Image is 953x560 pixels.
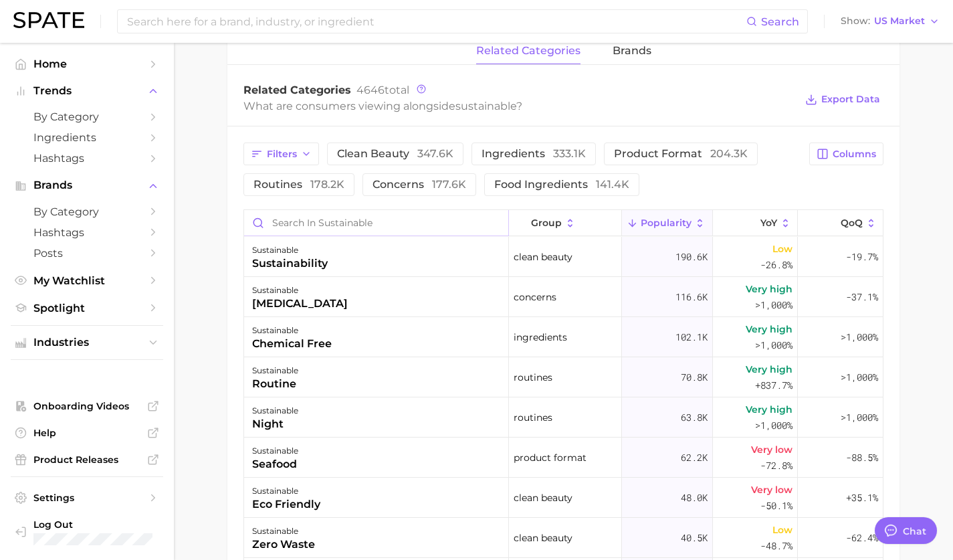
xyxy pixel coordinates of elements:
[356,84,409,96] span: total
[514,490,572,506] span: clean beauty
[641,217,692,228] span: Popularity
[252,443,298,459] div: sustainable
[11,450,163,470] a: Product Releases
[33,152,140,165] span: Hashtags
[681,530,708,546] span: 40.5k
[614,149,748,159] span: product format
[746,401,792,417] span: Very high
[252,523,315,539] div: sustainable
[33,58,140,70] span: Home
[11,148,163,169] a: Hashtags
[252,242,328,258] div: sustainable
[267,149,297,160] span: Filters
[33,131,140,144] span: Ingredients
[514,329,567,345] span: ingredients
[482,149,586,159] span: ingredients
[746,361,792,377] span: Very high
[846,530,878,546] span: -62.4%
[833,149,876,160] span: Columns
[514,249,572,265] span: clean beauty
[596,178,629,191] span: 141.4k
[675,249,708,265] span: 190.6k
[310,178,344,191] span: 178.2k
[33,274,140,287] span: My Watchlist
[244,478,883,518] button: sustainableeco friendlyclean beauty48.0kVery low-50.1%+35.1%
[11,515,163,549] a: Log out. Currently logged in with e-mail rsmall@hunterpr.com.
[11,270,163,291] a: My Watchlist
[514,450,587,466] span: product format
[802,90,883,109] button: Export Data
[252,483,320,499] div: sustainable
[760,538,792,554] span: -48.7%
[841,331,878,343] span: >1,000%
[809,143,883,165] button: Columns
[252,403,298,419] div: sustainable
[252,363,298,379] div: sustainable
[417,147,453,160] span: 347.6k
[243,143,319,165] button: Filters
[681,369,708,385] span: 70.8k
[33,110,140,123] span: by Category
[33,302,140,314] span: Spotlight
[751,442,792,458] span: Very low
[33,247,140,260] span: Posts
[772,241,792,257] span: Low
[746,281,792,297] span: Very high
[33,337,140,349] span: Industries
[841,17,870,25] span: Show
[772,522,792,538] span: Low
[244,237,883,277] button: sustainablesustainabilityclean beauty190.6kLow-26.8%-19.7%
[244,210,508,236] input: Search in sustainable
[244,438,883,478] button: sustainableseafoodproduct format62.2kVery low-72.8%-88.5%
[244,518,883,558] button: sustainablezero wasteclean beauty40.5kLow-48.7%-62.4%
[11,423,163,443] a: Help
[798,210,883,236] button: QoQ
[11,333,163,353] button: Industries
[514,369,552,385] span: routines
[11,54,163,74] a: Home
[252,416,298,432] div: night
[11,81,163,101] button: Trends
[11,127,163,148] a: Ingredients
[509,210,622,236] button: group
[681,409,708,426] span: 63.8k
[252,537,315,553] div: zero waste
[252,282,348,298] div: sustainable
[126,10,746,33] input: Search here for a brand, industry, or ingredient
[675,329,708,345] span: 102.1k
[514,289,556,305] span: concerns
[11,201,163,222] a: by Category
[531,217,562,228] span: group
[244,357,883,397] button: sustainableroutineroutines70.8kVery high+837.7%>1,000%
[33,427,140,439] span: Help
[514,530,572,546] span: clean beauty
[252,256,328,272] div: sustainability
[841,217,863,228] span: QoQ
[760,217,777,228] span: YoY
[33,492,140,504] span: Settings
[11,488,163,508] a: Settings
[252,456,298,472] div: seafood
[476,45,580,57] span: related categories
[755,377,792,393] span: +837.7%
[874,17,925,25] span: US Market
[11,298,163,318] a: Spotlight
[252,376,298,392] div: routine
[253,179,344,190] span: routines
[755,298,792,311] span: >1,000%
[841,371,878,383] span: >1,000%
[11,396,163,416] a: Onboarding Videos
[356,84,385,96] span: 4646
[252,296,348,312] div: [MEDICAL_DATA]
[244,277,883,317] button: sustainable[MEDICAL_DATA]concerns116.6kVery high>1,000%-37.1%
[11,175,163,195] button: Brands
[33,454,140,466] span: Product Releases
[846,249,878,265] span: -19.7%
[33,226,140,239] span: Hashtags
[252,336,332,352] div: chemical free
[760,257,792,273] span: -26.8%
[33,519,152,531] span: Log Out
[252,496,320,512] div: eco friendly
[11,106,163,127] a: by Category
[710,147,748,160] span: 204.3k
